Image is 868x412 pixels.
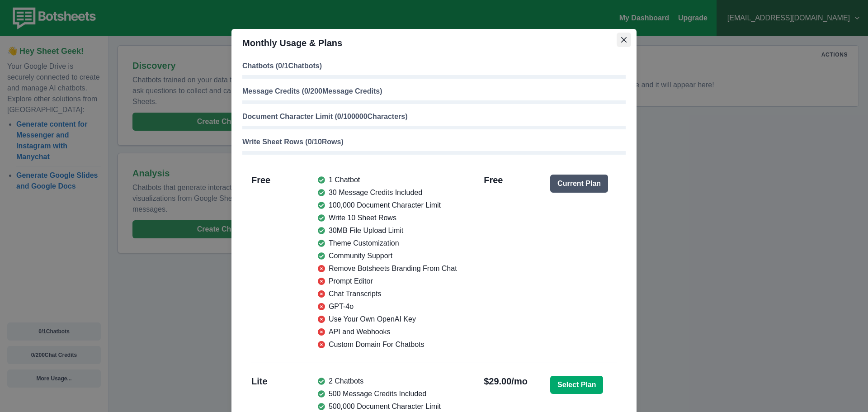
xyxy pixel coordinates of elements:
[318,263,457,274] li: Remove Botsheets Branding From Chat
[231,29,637,57] header: Monthly Usage & Plans
[318,301,457,312] li: GPT-4o
[318,314,457,325] li: Use Your Own OpenAI Key
[318,238,457,249] li: Theme Customization
[242,111,626,122] p: Document Character Limit ( 0 / 100000 Characters)
[318,376,457,387] li: 2 Chatbots
[318,175,457,185] li: 1 Chatbot
[318,200,457,211] li: 100,000 Document Character Limit
[318,339,457,350] li: Custom Domain For Chatbots
[318,289,457,299] li: Chat Transcripts
[318,276,457,287] li: Prompt Editor
[318,187,457,198] li: 30 Message Credits Included
[318,327,457,337] li: API and Webhooks
[550,175,608,193] button: Current Plan
[318,401,457,412] li: 500,000 Document Character Limit
[550,376,603,394] button: Select Plan
[484,175,503,350] h2: Free
[318,388,457,399] li: 500 Message Credits Included
[242,86,626,97] p: Message Credits ( 0 / 200 Message Credits)
[318,213,457,223] li: Write 10 Sheet Rows
[251,175,270,350] h2: Free
[318,225,457,236] li: 30MB File Upload Limit
[318,251,457,261] li: Community Support
[617,33,631,47] button: Close
[242,137,626,147] p: Write Sheet Rows ( 0 / 10 Rows)
[242,61,626,71] p: Chatbots ( 0 / 1 Chatbots)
